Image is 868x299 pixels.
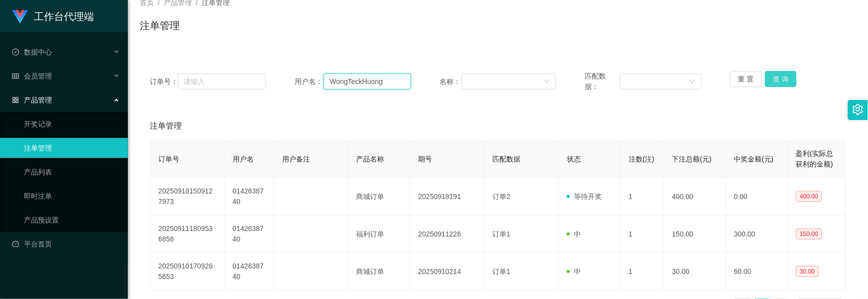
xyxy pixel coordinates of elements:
span: 期号 [419,155,433,163]
a: 产品列表 [24,162,120,182]
span: 中奖金额(元) [734,155,774,163]
span: 等待开奖 [567,192,602,200]
span: 订单号 [158,155,179,163]
i: 图标: table [12,72,19,79]
td: 0142638740 [225,178,274,215]
span: 400.00 [796,191,823,202]
span: 盈利(实际总获利的金额) [796,149,834,168]
a: 开奖记录 [24,114,120,134]
span: 用户名 [233,155,254,163]
span: 150.00 [796,228,823,239]
span: 订单号： [150,76,178,87]
span: 30.00 [796,266,819,277]
span: 用户名： [295,76,324,87]
i: 图标: check-circle-o [12,48,19,55]
td: 商城订单 [349,253,411,290]
td: 20250910214 [411,253,485,290]
span: 下注总额(元) [672,155,712,163]
span: 匹配数据： [585,71,620,92]
td: 1 [621,215,664,253]
td: 1 [621,178,664,215]
td: 30.00 [664,253,726,290]
span: 产品管理 [12,96,52,104]
a: 产品预设置 [24,210,120,230]
button: 重 置 [730,71,762,87]
input: 请输入 [178,73,266,89]
span: 产品名称 [357,155,385,163]
h1: 注单管理 [140,18,180,33]
span: 名称： [440,76,461,87]
td: 150.00 [664,215,726,253]
span: 订单1 [492,267,510,275]
span: 订单2 [492,192,510,200]
span: 会员管理 [12,72,52,80]
td: 0142638740 [225,253,274,290]
a: 即时注单 [24,186,120,206]
td: 202509101709265653 [150,253,225,290]
td: 60.00 [726,253,788,290]
span: 订单1 [492,230,510,238]
span: 用户备注 [282,155,310,163]
td: 0142638740 [225,215,274,253]
span: 注数(注) [629,155,654,163]
h1: 工作台代理端 [34,0,94,32]
span: 匹配数据 [492,155,520,163]
a: 注单管理 [24,138,120,158]
td: 福利订单 [349,215,411,253]
input: 请输入 [324,73,411,89]
td: 0.00 [726,178,788,215]
td: 20250918191 [411,178,485,215]
span: 中 [567,267,581,275]
span: 数据中心 [12,48,52,56]
button: 查 询 [765,71,797,87]
img: logo.9652507e.png [12,10,28,24]
span: 中 [567,230,581,238]
td: 1 [621,253,664,290]
i: 图标: down [544,78,550,85]
span: 注单管理 [150,120,182,132]
i: 图标: appstore-o [12,96,19,103]
td: 202509111809536858 [150,215,225,253]
i: 图标: down [689,78,695,85]
td: 300.00 [726,215,788,253]
i: 图标: setting [853,104,864,115]
td: 商城订单 [349,178,411,215]
a: 图标: dashboard平台首页 [12,234,120,254]
td: 202509181509127973 [150,178,225,215]
span: 状态 [567,155,581,163]
td: 20250911226 [411,215,485,253]
td: 400.00 [664,178,726,215]
a: 工作台代理端 [12,12,94,20]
